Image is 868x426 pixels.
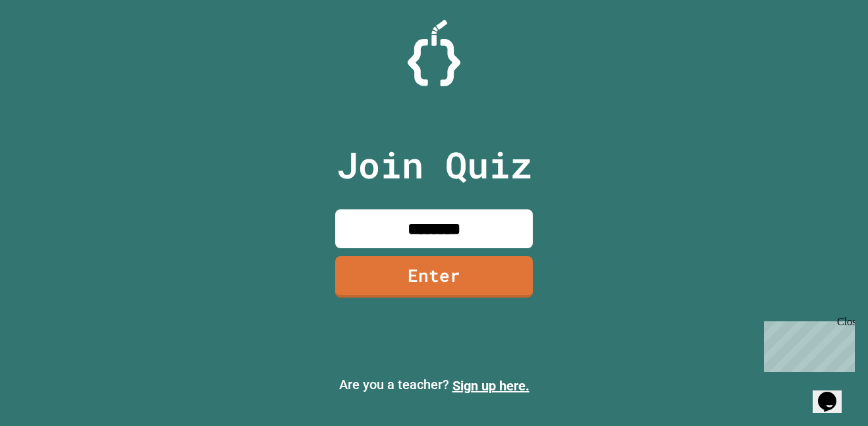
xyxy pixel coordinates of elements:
[335,256,533,298] a: Enter
[452,378,529,394] a: Sign up here.
[408,20,460,86] img: Logo.svg
[337,138,532,192] p: Join Quiz
[5,5,91,84] div: Chat with us now!Close
[759,316,855,372] iframe: chat widget
[813,373,855,413] iframe: chat widget
[11,375,857,396] p: Are you a teacher?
